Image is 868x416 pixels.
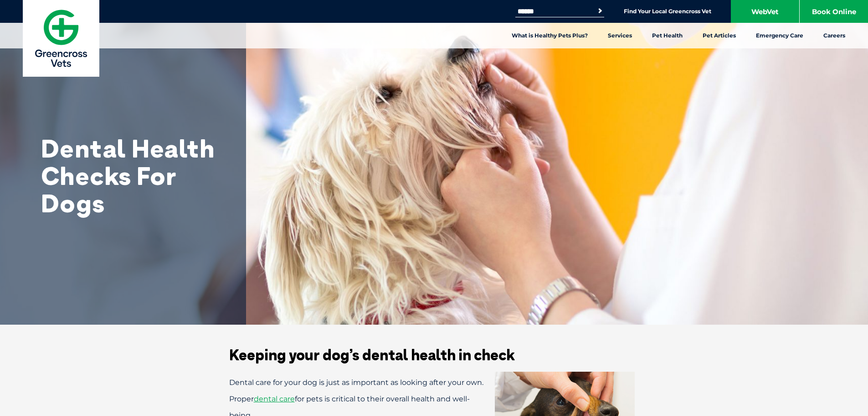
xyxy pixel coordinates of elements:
a: Services [598,23,642,48]
span: Keeping your dog’s dental health in check [229,346,515,364]
a: What is Healthy Pets Plus? [502,23,598,48]
button: Search [596,6,605,16]
h1: Dental Health Checks For Dogs [41,135,223,217]
a: Find Your Local Greencross Vet [624,8,711,15]
a: Careers [813,23,855,48]
span: Dental care for your dog is just as important as looking after your own. Proper [229,378,483,403]
a: Emergency Care [746,23,813,48]
a: dental care [254,395,295,403]
a: Pet Health [642,23,693,48]
a: Pet Articles [693,23,746,48]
